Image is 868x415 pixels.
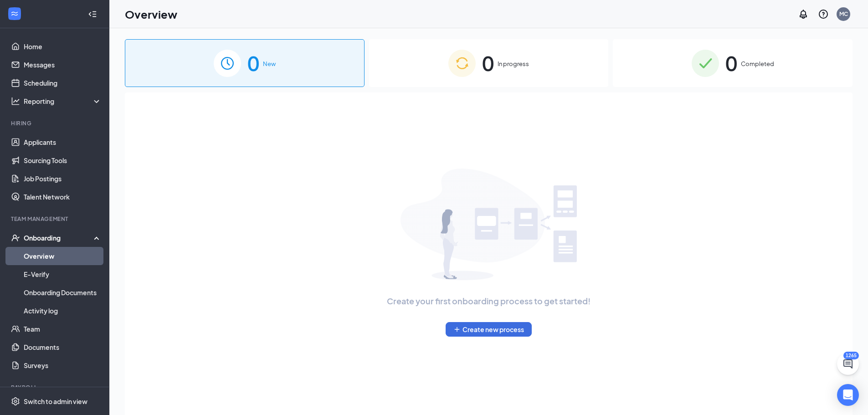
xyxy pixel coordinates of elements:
[11,97,20,106] svg: Analysis
[798,9,809,20] svg: Notifications
[498,59,529,68] span: In progress
[741,59,774,68] span: Completed
[24,265,102,283] a: E-Verify
[818,9,829,20] svg: QuestionInfo
[24,37,102,56] a: Home
[24,397,87,406] div: Switch to admin view
[839,10,848,18] div: MC
[24,151,102,169] a: Sourcing Tools
[725,47,737,79] span: 0
[446,322,532,337] button: PlusCreate new process
[24,247,102,265] a: Overview
[88,10,97,19] svg: Collapse
[24,233,94,242] div: Onboarding
[263,59,276,68] span: New
[11,233,20,242] svg: UserCheck
[24,302,102,320] a: Activity log
[24,283,102,302] a: Onboarding Documents
[247,47,259,79] span: 0
[24,74,102,92] a: Scheduling
[837,353,859,375] button: ChatActive
[11,119,100,127] div: Hiring
[11,397,20,406] svg: Settings
[10,9,19,18] svg: WorkstreamLogo
[24,356,102,374] a: Surveys
[24,338,102,356] a: Documents
[482,47,494,79] span: 0
[125,6,177,22] h1: Overview
[837,384,859,406] div: Open Intercom Messenger
[24,169,102,188] a: Job Postings
[24,188,102,206] a: Talent Network
[24,56,102,74] a: Messages
[24,320,102,338] a: Team
[11,384,100,391] div: Payroll
[843,352,859,359] div: 1265
[842,359,853,369] svg: ChatActive
[24,97,102,106] div: Reporting
[387,295,591,307] span: Create your first onboarding process to get started!
[453,326,461,333] svg: Plus
[24,133,102,151] a: Applicants
[11,215,100,223] div: Team Management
